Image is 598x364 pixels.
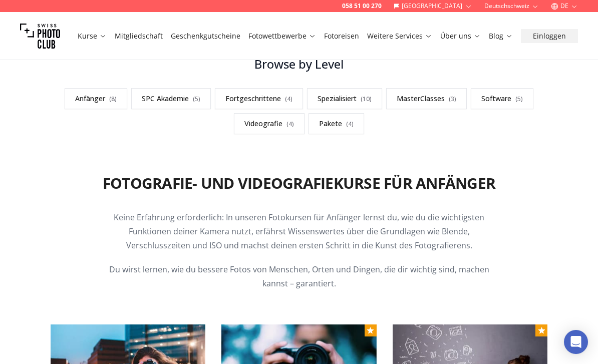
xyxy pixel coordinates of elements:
img: Swiss photo club [20,16,60,56]
a: Videografie(4) [234,113,305,134]
a: Spezialisiert(10) [307,88,382,109]
span: ( 10 ) [361,95,372,103]
a: Anfänger(8) [65,88,127,109]
a: MasterClasses(3) [386,88,467,109]
a: 058 51 00 270 [342,2,382,10]
a: Mitgliedschaft [115,31,163,41]
span: ( 4 ) [286,120,294,128]
a: Fotoreisen [324,31,359,41]
a: Software(5) [471,88,533,109]
h2: Fotografie- und Videografiekurse für Anfänger [103,174,495,192]
button: Kurse [74,29,111,43]
button: Blog [485,29,517,43]
a: Fortgeschrittene(4) [215,88,303,109]
a: Pakete(4) [309,113,364,134]
a: Kurse [78,31,107,41]
a: Weitere Services [367,31,432,41]
a: SPC Akademie(5) [131,88,211,109]
span: ( 8 ) [109,95,117,103]
button: Weitere Services [363,29,436,43]
a: Geschenkgutscheine [171,31,240,41]
span: ( 4 ) [285,95,292,103]
button: Über uns [436,29,485,43]
a: Blog [489,31,513,41]
p: Keine Erfahrung erforderlich: In unseren Fotokursen für Anfänger lernst du, wie du die wichtigste... [107,210,491,252]
span: ( 4 ) [346,120,354,128]
a: Fotowettbewerbe [248,31,316,41]
h3: Browse by Level [51,56,547,72]
span: ( 5 ) [193,95,200,103]
button: Einloggen [521,29,578,43]
button: Fotoreisen [320,29,363,43]
div: Open Intercom Messenger [564,330,588,354]
p: Du wirst lernen, wie du bessere Fotos von Menschen, Orten und Dingen, die dir wichtig sind, mache... [107,262,491,290]
button: Geschenkgutscheine [167,29,244,43]
span: ( 5 ) [515,95,523,103]
button: Fotowettbewerbe [244,29,320,43]
button: Mitgliedschaft [111,29,167,43]
a: Über uns [440,31,481,41]
span: ( 3 ) [449,95,456,103]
